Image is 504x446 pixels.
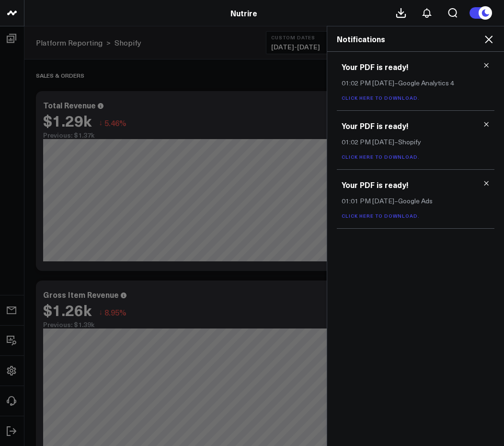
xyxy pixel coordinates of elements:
span: 01:02 PM [DATE] [342,137,394,146]
a: Nutrire [230,8,257,18]
span: – Shopify [394,137,421,146]
a: Click here to download. [342,153,420,160]
span: – Google Analytics 4 [394,78,454,87]
h3: Your PDF is ready! [342,61,490,72]
h3: Your PDF is ready! [342,120,490,131]
h2: Notifications [337,34,494,44]
span: 01:01 PM [DATE] [342,196,394,205]
h3: Your PDF is ready! [342,179,490,190]
span: – Google Ads [394,196,433,205]
span: 01:02 PM [DATE] [342,78,394,87]
a: Click here to download. [342,212,420,219]
a: Click here to download. [342,94,420,101]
